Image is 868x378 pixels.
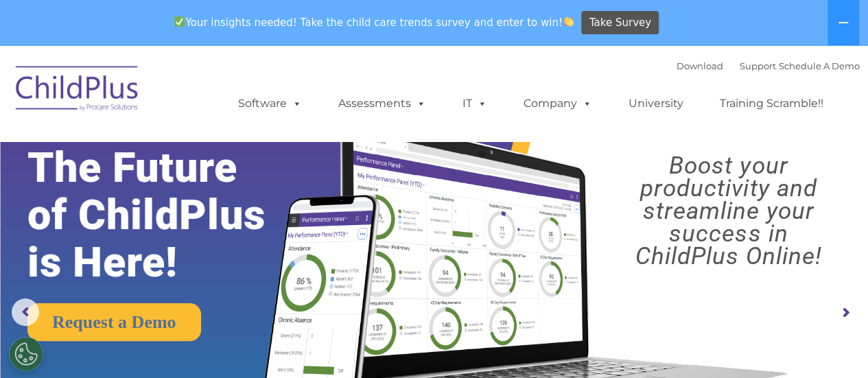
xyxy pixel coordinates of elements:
[27,303,201,341] a: Request a Demo
[706,90,837,117] a: Training Scramble!!
[9,337,43,371] button: Cookies Settings
[191,147,249,157] span: Phone number
[9,56,146,125] img: ChildPlus by Procare Solutions
[563,16,574,27] img: 👏
[325,90,440,117] a: Assessments
[169,9,580,36] span: Your insights needed! Take the child care trends survey and enter to win!
[677,60,860,71] font: |
[615,90,697,117] a: University
[224,90,316,117] a: Software
[27,144,305,286] rs-layer: The Future of ChildPlus is Here!
[581,11,659,35] a: Take Survey
[677,60,723,71] a: Download
[740,60,776,71] a: Support
[449,90,501,117] a: IT
[779,60,860,71] a: Schedule A Demo
[174,16,185,27] img: ✅
[191,91,233,101] span: Last name
[510,90,606,117] a: Company
[600,154,857,268] rs-layer: Boost your productivity and streamline your success in ChildPlus Online!
[589,11,651,35] span: Take Survey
